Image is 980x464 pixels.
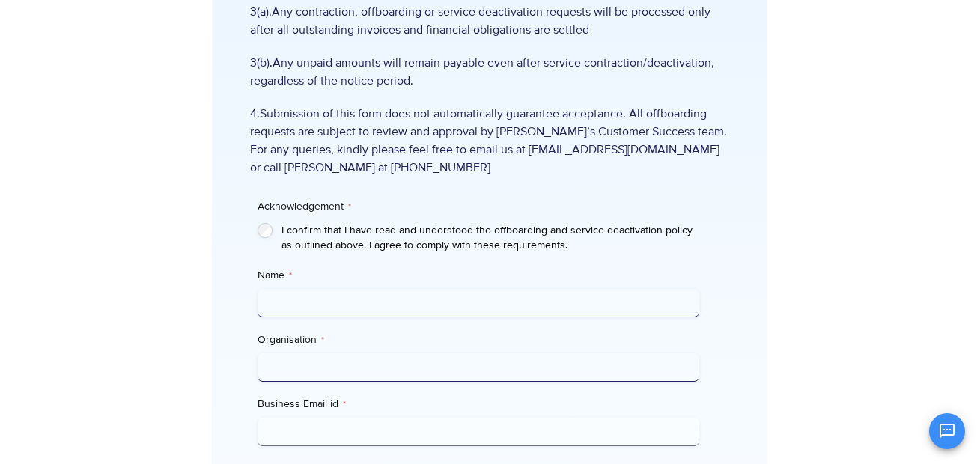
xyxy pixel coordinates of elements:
[258,268,699,283] label: Name
[258,199,351,214] legend: Acknowledgement
[281,223,699,253] label: I confirm that I have read and understood the offboarding and service deactivation policy as outl...
[250,105,729,177] span: 4.Submission of this form does not automatically guarantee acceptance. All offboarding requests a...
[929,413,965,449] button: Open chat
[250,3,729,39] span: 3(a).Any contraction, offboarding or service deactivation requests will be processed only after a...
[258,397,699,412] label: Business Email id
[250,54,729,90] span: 3(b).Any unpaid amounts will remain payable even after service contraction/deactivation, regardle...
[258,332,699,347] label: Organisation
